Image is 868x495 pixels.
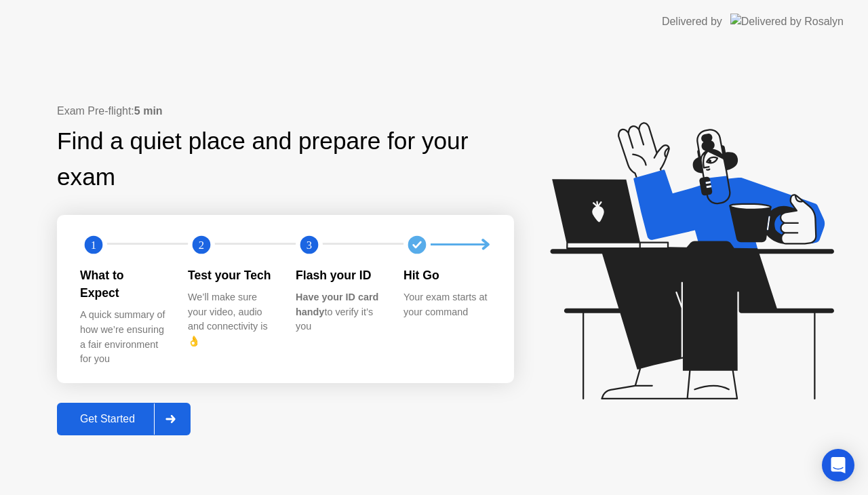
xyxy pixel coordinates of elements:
b: Have your ID card handy [296,292,378,317]
div: Find a quiet place and prepare for your exam [57,123,514,195]
div: Flash your ID [296,266,382,284]
div: Test your Tech [188,266,274,284]
div: Your exam starts at your command [403,290,490,319]
div: Open Intercom Messenger [822,449,854,481]
button: Get Started [57,403,191,435]
text: 2 [199,238,204,251]
div: Exam Pre-flight: [57,103,514,119]
div: What to Expect [80,266,166,302]
div: Hit Go [403,266,490,284]
img: Delivered by Rosalyn [730,14,844,29]
div: to verify it’s you [296,290,382,334]
text: 1 [91,238,96,251]
div: Get Started [61,413,154,425]
b: 5 min [134,105,163,117]
text: 3 [307,238,312,251]
div: We’ll make sure your video, audio and connectivity is 👌 [188,290,274,349]
div: Delivered by [662,14,722,30]
div: A quick summary of how we’re ensuring a fair environment for you [80,308,166,366]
